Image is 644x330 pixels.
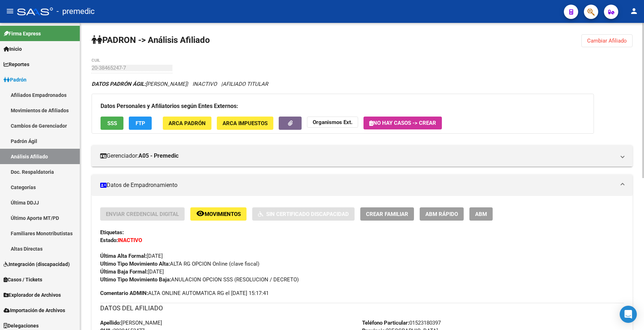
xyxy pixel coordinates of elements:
[57,4,95,19] span: - premedic
[100,276,299,283] span: ANULACION OPCION SSS (RESOLUCION / DECRETO)
[4,260,70,268] span: Integración (discapacidad)
[100,269,148,275] strong: Última Baja Formal:
[360,207,414,221] button: Crear Familiar
[100,181,615,189] mat-panel-title: Datos de Empadronamiento
[100,253,147,259] strong: Última Alta Formal:
[92,35,210,45] strong: PADRON -> Análisis Afiliado
[118,237,142,243] strong: INACTIVO
[313,119,352,125] strong: Organismos Ext.
[107,120,117,127] span: SSS
[129,117,152,130] button: FTP
[138,152,179,160] strong: A05 - Premedic
[420,207,464,221] button: ABM Rápido
[100,320,162,326] span: [PERSON_NAME]
[100,289,269,297] span: ALTA ONLINE AUTOMATICA RG el [DATE] 15:17:41
[630,7,638,15] mat-icon: person
[366,211,408,217] span: Crear Familiar
[100,290,148,296] strong: Comentario ADMIN:
[266,211,349,217] span: Sin Certificado Discapacidad
[196,209,205,218] mat-icon: remove_red_eye
[581,34,633,47] button: Cambiar Afiliado
[92,81,187,87] span: [PERSON_NAME]
[100,229,124,236] strong: Etiquetas:
[100,261,170,267] strong: Ultimo Tipo Movimiento Alta:
[100,152,615,160] mat-panel-title: Gerenciador:
[100,237,118,243] strong: Estado:
[469,207,493,221] button: ABM
[587,38,627,44] span: Cambiar Afiliado
[223,120,268,127] span: ARCA Impuestos
[101,117,123,130] button: SSS
[100,303,624,313] h3: DATOS DEL AFILIADO
[369,120,436,126] span: No hay casos -> Crear
[100,253,163,259] span: [DATE]
[92,81,268,87] i: | INACTIVO |
[4,30,41,38] span: Firma Express
[4,291,61,299] span: Explorador de Archivos
[100,261,259,267] span: ALTA RG OPCION Online (clave fiscal)
[307,117,358,128] button: Organismos Ext.
[100,207,185,221] button: Enviar Credencial Digital
[163,117,211,130] button: ARCA Padrón
[252,207,355,221] button: Sin Certificado Discapacidad
[425,211,458,217] span: ABM Rápido
[106,211,179,217] span: Enviar Credencial Digital
[475,211,487,217] span: ABM
[136,120,145,127] span: FTP
[362,320,409,326] strong: Teléfono Particular:
[362,320,441,326] span: 01523180397
[101,101,585,111] h3: Datos Personales y Afiliatorios según Entes Externos:
[92,81,146,87] strong: DATOS PADRÓN ÁGIL:
[620,306,637,323] div: Open Intercom Messenger
[92,174,633,196] mat-expansion-panel-header: Datos de Empadronamiento
[205,211,241,217] span: Movimientos
[100,269,164,275] span: [DATE]
[223,81,268,87] span: AFILIADO TITULAR
[4,60,29,68] span: Reportes
[169,120,206,127] span: ARCA Padrón
[4,322,39,330] span: Delegaciones
[364,117,442,129] button: No hay casos -> Crear
[92,145,633,167] mat-expansion-panel-header: Gerenciador:A05 - Premedic
[4,45,22,53] span: Inicio
[4,276,42,284] span: Casos / Tickets
[100,276,171,283] strong: Ultimo Tipo Movimiento Baja:
[4,76,26,84] span: Padrón
[100,320,121,326] strong: Apellido:
[190,207,247,221] button: Movimientos
[217,117,273,130] button: ARCA Impuestos
[6,7,14,15] mat-icon: menu
[4,306,65,314] span: Importación de Archivos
